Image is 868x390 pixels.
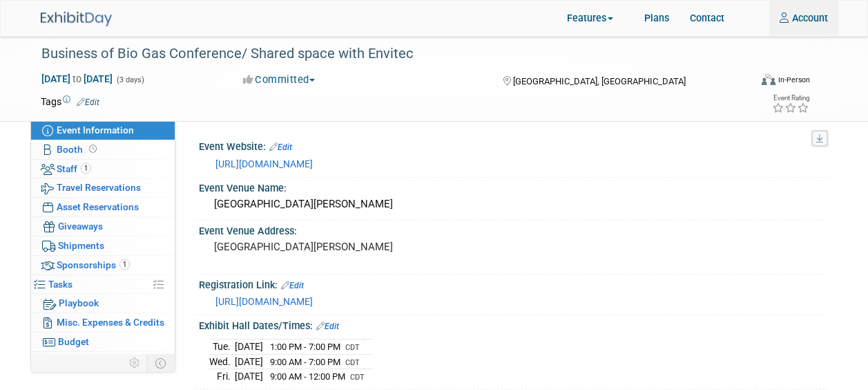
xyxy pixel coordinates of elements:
span: CDT [345,343,360,352]
span: Event Information [57,124,134,136]
td: [DATE] [235,369,263,384]
a: Booth [31,140,175,159]
a: [URL][DOMAIN_NAME] [215,296,313,307]
span: to [70,73,84,84]
a: Features [557,2,634,36]
span: Giveaways [58,221,103,232]
span: 9:00 AM - 7:00 PM [270,357,340,367]
pre: [GEOGRAPHIC_DATA][PERSON_NAME] [214,241,446,253]
a: Budget [31,333,175,351]
div: Event Rating [772,95,809,102]
a: Sponsorships1 [31,256,175,275]
a: Edit [269,142,292,152]
div: [GEOGRAPHIC_DATA][PERSON_NAME] [209,194,818,215]
td: Fri. [209,369,235,384]
button: Committed [238,73,320,87]
td: Tags [41,95,99,109]
span: Sponsorships [57,259,130,270]
a: Contact [679,1,735,35]
a: Playbook [31,294,175,313]
img: Format-Inperson.png [762,74,775,85]
td: Wed. [209,354,235,369]
a: Edit [281,281,304,290]
a: Edit [316,322,339,331]
img: ExhibitDay [41,12,112,26]
div: Exhibit Hall Dates/Times: [199,315,828,333]
div: Event Format [700,72,811,93]
a: Staff1 [31,160,175,178]
span: CDT [350,373,365,382]
span: Budget [58,336,89,347]
span: 1 [81,163,91,174]
a: [URL][DOMAIN_NAME] [215,158,313,169]
a: Edit [77,98,99,107]
a: Plans [634,1,679,35]
span: Travel Reservations [57,182,141,193]
a: Travel Reservations [31,178,175,197]
div: In-Person [778,75,810,85]
td: [DATE] [235,339,263,354]
div: Registration Link: [199,275,828,292]
span: [DATE] [DATE] [41,73,113,85]
span: (3 days) [115,75,144,84]
div: Event Website: [199,136,828,154]
span: Tasks [48,279,73,290]
td: Toggle Event Tabs [146,354,175,372]
td: Personalize Event Tab Strip [123,354,147,372]
span: 1 [119,259,130,270]
div: Business of Bio Gas Conference/ Shared space with Envitec [37,41,745,66]
span: Misc. Expenses & Credits [57,317,164,328]
span: Booth not reserved yet [86,144,99,154]
span: 9:00 AM - 12:00 PM [270,371,345,382]
span: [GEOGRAPHIC_DATA], [GEOGRAPHIC_DATA] [513,76,686,86]
a: Asset Reservations [31,198,175,216]
a: Event Information [31,121,175,140]
a: Giveaways [31,217,175,236]
span: Booth [57,144,99,155]
span: 1:00 PM - 7:00 PM [270,342,340,352]
a: Account [769,1,838,35]
a: Misc. Expenses & Credits [31,313,175,332]
td: Tue. [209,339,235,354]
div: Event Venue Address: [199,221,828,238]
a: Shipments [31,236,175,255]
div: Event Venue Name: [199,178,828,195]
span: CDT [345,358,360,367]
span: Playbook [59,297,99,308]
td: [DATE] [235,354,263,369]
a: Tasks [31,275,175,294]
span: Staff [57,163,91,174]
span: Shipments [58,240,104,251]
span: Asset Reservations [57,201,139,212]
